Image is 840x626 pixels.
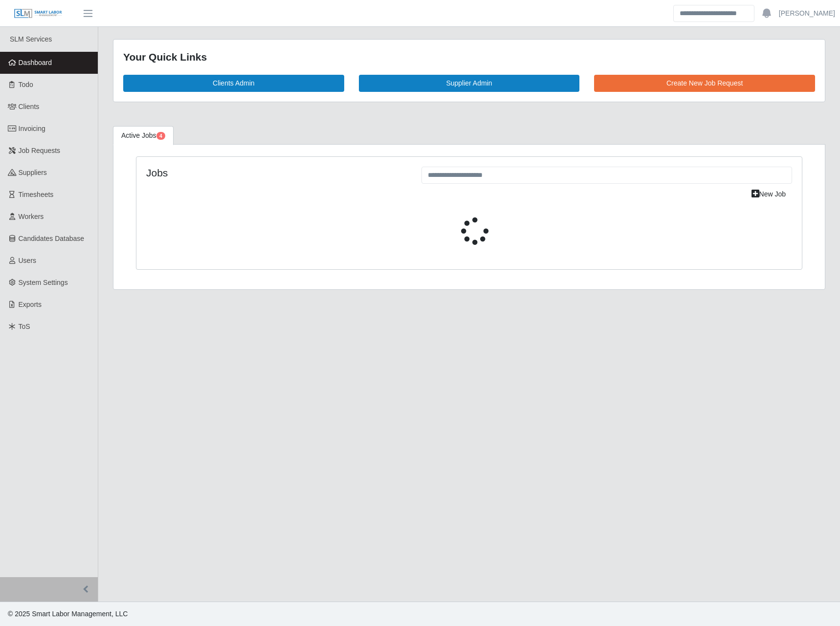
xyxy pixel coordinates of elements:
[19,125,45,132] span: Invoicing
[146,167,407,179] h4: Jobs
[113,126,174,145] a: Active Jobs
[19,169,47,176] span: Suppliers
[19,257,37,264] span: Users
[19,323,30,330] span: ToS
[19,103,40,110] span: Clients
[745,186,792,203] a: New Job
[779,8,835,19] a: [PERSON_NAME]
[123,75,344,92] a: Clients Admin
[19,147,61,154] span: Job Requests
[359,75,580,92] a: Supplier Admin
[19,191,54,198] span: Timesheets
[14,8,63,19] img: SLM Logo
[156,132,165,140] span: Pending Jobs
[19,213,44,220] span: Workers
[594,75,815,92] a: Create New Job Request
[10,35,52,43] span: SLM Services
[19,301,42,308] span: Exports
[19,235,85,242] span: Candidates Database
[19,59,52,66] span: Dashboard
[19,81,33,88] span: Todo
[19,279,68,286] span: System Settings
[123,49,815,65] div: Your Quick Links
[673,5,754,22] input: Search
[8,610,128,618] span: © 2025 Smart Labor Management, LLC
